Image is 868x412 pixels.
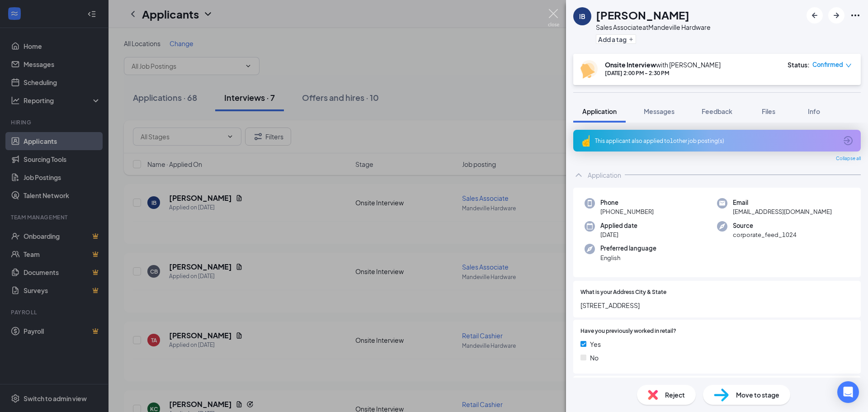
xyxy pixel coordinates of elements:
[644,107,675,115] span: Messages
[837,381,859,403] div: Open Intercom Messenger
[596,34,636,44] button: PlusAdd a tag
[596,7,689,23] h1: [PERSON_NAME]
[590,353,599,363] span: No
[836,155,861,162] span: Collapse all
[600,244,656,253] span: Preferred language
[733,207,832,216] span: [EMAIL_ADDRESS][DOMAIN_NAME]
[573,170,584,180] svg: ChevronUp
[600,221,637,230] span: Applied date
[605,69,721,77] div: [DATE] 2:00 PM - 2:30 PM
[809,10,820,21] svg: ArrowLeftNew
[850,10,861,21] svg: Ellipses
[595,137,837,145] div: This applicant also applied to 1 other job posting(s)
[600,198,654,207] span: Phone
[588,170,621,180] div: Application
[605,60,721,69] div: with [PERSON_NAME]
[590,339,601,349] span: Yes
[733,198,832,207] span: Email
[733,230,797,239] span: corporate_feed_1024
[845,62,852,69] span: down
[812,60,843,69] span: Confirmed
[580,300,854,310] span: [STREET_ADDRESS]
[807,7,823,24] button: ArrowLeftNew
[702,107,732,115] span: Feedback
[580,327,676,336] span: Have you previously worked in retail?
[600,230,637,239] span: [DATE]
[600,207,654,216] span: [PHONE_NUMBER]
[736,390,779,400] span: Move to stage
[828,7,844,24] button: ArrowRight
[596,23,711,32] div: Sales Associate at Mandeville Hardware
[582,107,617,115] span: Application
[580,288,666,297] span: What is your Address City & State
[831,10,842,21] svg: ArrowRight
[733,221,797,230] span: Source
[762,107,775,115] span: Files
[605,61,656,69] b: Onsite Interview
[628,37,634,42] svg: Plus
[808,107,820,115] span: Info
[665,390,685,400] span: Reject
[600,253,656,262] span: English
[788,60,810,69] div: Status :
[579,12,585,21] div: IB
[843,135,854,146] svg: ArrowCircle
